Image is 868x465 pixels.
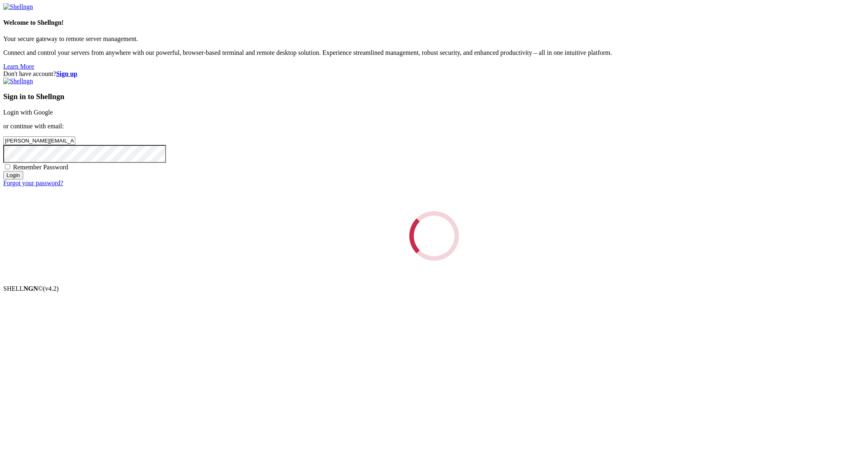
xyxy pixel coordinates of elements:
h4: Welcome to Shellngn! [3,19,865,26]
b: NGN [24,285,38,292]
span: 4.2.0 [43,285,59,292]
a: Sign up [56,70,77,77]
div: Don't have account? [3,70,865,78]
span: SHELL © [3,285,59,292]
input: Email address [3,136,75,145]
div: Loading... [409,211,459,261]
a: Learn More [3,63,34,70]
p: Connect and control your servers from anywhere with our powerful, browser-based terminal and remo... [3,49,865,56]
p: or continue with email: [3,123,865,130]
img: Shellngn [3,3,33,11]
span: Remember Password [13,164,68,171]
input: Login [3,171,23,180]
a: Login with Google [3,109,53,116]
p: Your secure gateway to remote server management. [3,35,865,43]
img: Shellngn [3,78,33,85]
a: Forgot your password? [3,180,63,186]
h3: Sign in to Shellngn [3,92,865,101]
input: Remember Password [5,164,10,169]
